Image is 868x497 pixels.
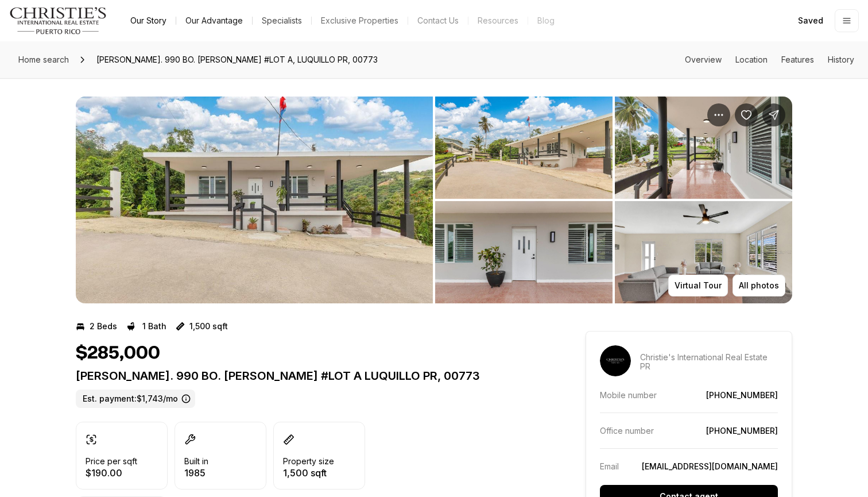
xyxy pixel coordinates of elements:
[184,468,208,477] p: 1985
[668,275,728,296] button: Virtual Tour
[685,55,854,64] nav: Page section menu
[642,461,778,471] a: [EMAIL_ADDRESS][DOMAIN_NAME]
[600,390,657,400] p: Mobile number
[253,13,311,29] a: Specialists
[312,13,408,29] a: Exclusive Properties
[735,55,768,64] a: Skip to: Location
[706,426,778,436] a: [PHONE_NUMBER]
[76,342,160,364] h1: $285,000
[142,322,166,331] p: 1 Bath
[18,55,69,64] span: Home search
[90,322,117,331] p: 2 Beds
[121,13,176,29] a: Our Story
[828,55,854,64] a: Skip to: History
[798,16,823,25] span: Saved
[184,457,208,466] p: Built in
[739,281,779,290] p: All photos
[176,13,252,29] a: Our Advantage
[640,353,778,371] p: Christie's International Real Estate PR
[92,51,382,69] span: [PERSON_NAME]. 990 BO. [PERSON_NAME] #LOT A, LUQUILLO PR, 00773
[408,13,468,29] button: Contact Us
[283,457,334,466] p: Property size
[675,281,722,290] p: Virtual Tour
[615,97,792,199] button: View image gallery
[86,457,137,466] p: Price per sqft
[762,103,785,126] button: Share Property: CARR. 990 BO. MATA DE PLATANO #LOT A
[685,55,722,64] a: Skip to: Overview
[835,9,859,32] button: Open menu
[600,461,619,471] p: Email
[76,390,195,408] label: Est. payment: $1,743/mo
[528,13,564,29] a: Blog
[435,97,613,199] button: View image gallery
[707,103,730,126] button: Property options
[283,468,334,477] p: 1,500 sqft
[791,9,830,32] a: Saved
[9,7,107,34] img: logo
[435,97,792,303] li: 2 of 9
[435,201,613,303] button: View image gallery
[189,322,228,331] p: 1,500 sqft
[76,97,792,303] div: Listing Photos
[76,97,433,303] button: View image gallery
[600,426,654,436] p: Office number
[76,97,433,303] li: 1 of 9
[468,13,528,29] a: Resources
[14,51,73,69] a: Home search
[615,201,792,303] button: View image gallery
[733,275,785,296] button: All photos
[86,468,137,477] p: $190.00
[76,369,544,383] p: [PERSON_NAME]. 990 BO. [PERSON_NAME] #LOT A LUQUILLO PR, 00773
[781,55,814,64] a: Skip to: Features
[706,390,778,400] a: [PHONE_NUMBER]
[735,103,758,126] button: Save Property: CARR. 990 BO. MATA DE PLATANO #LOT A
